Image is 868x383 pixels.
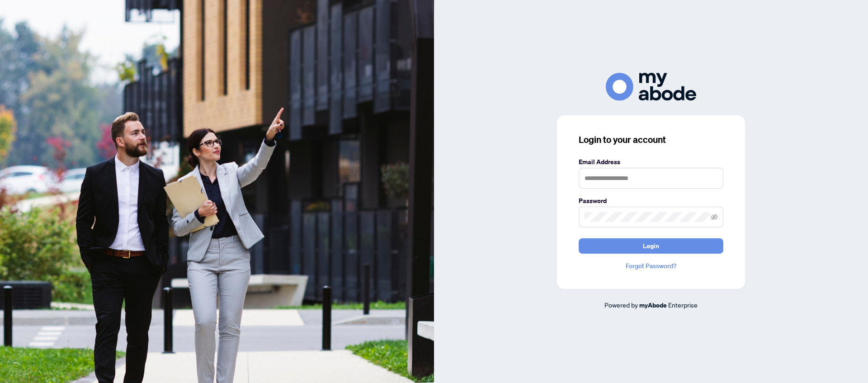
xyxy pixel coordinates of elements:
span: Powered by [604,301,638,309]
button: Login [579,238,723,254]
h3: Login to your account [579,133,723,146]
span: eye-invisible [711,214,717,220]
label: Email Address [579,157,723,167]
span: Enterprise [668,301,698,309]
a: Forgot Password? [579,261,723,271]
span: Login [643,239,659,253]
img: ma-logo [606,73,696,100]
label: Password [579,196,723,206]
a: myAbode [639,300,667,310]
